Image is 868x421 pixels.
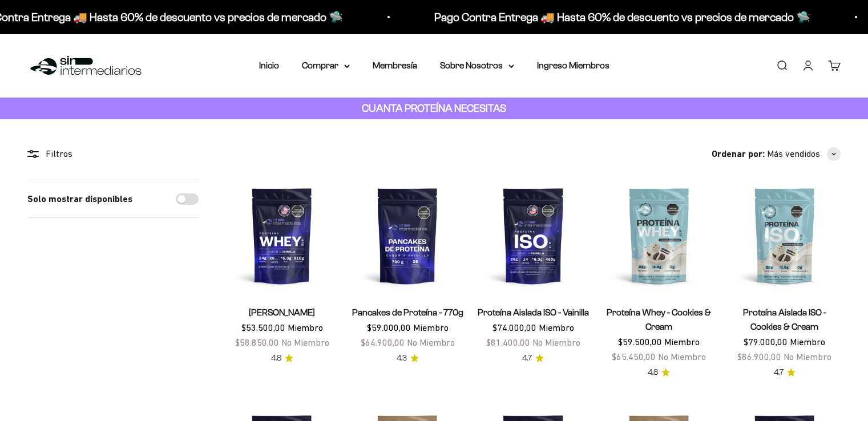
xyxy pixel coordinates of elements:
[241,322,285,333] span: $53.500,00
[607,307,711,331] a: Proteína Whey - Cookies & Cream
[774,366,784,379] span: 4.7
[27,192,132,207] label: Solo mostrar disponibles
[373,60,417,70] a: Membresía
[744,337,788,347] span: $79.000,00
[658,351,706,362] span: No Miembro
[397,352,419,365] a: 4.34.3 de 5.0 estrellas
[648,366,670,379] a: 4.84.8 de 5.0 estrellas
[352,307,463,317] a: Pancakes de Proteína - 770g
[648,366,658,379] span: 4.8
[361,337,405,347] span: $64.900,00
[302,58,350,73] summary: Comprar
[478,307,589,317] a: Proteína Aislada ISO - Vainilla
[767,147,820,161] span: Más vendidos
[618,337,662,347] span: $59.500,00
[281,337,329,347] span: No Miembro
[767,147,841,161] button: Más vendidos
[532,337,580,347] span: No Miembro
[664,337,700,347] span: Miembro
[367,322,411,333] span: $59.000,00
[486,337,530,347] span: $81.400,00
[413,322,449,333] span: Miembro
[774,366,796,379] a: 4.74.7 de 5.0 estrellas
[612,351,656,362] span: $65.450,00
[737,351,781,362] span: $86.900,00
[433,8,809,26] p: Pago Contra Entrega 🚚 Hasta 60% de descuento vs precios de mercado 🛸
[790,337,825,347] span: Miembro
[407,337,455,347] span: No Miembro
[271,352,281,365] span: 4.8
[537,60,609,70] a: Ingreso Miembros
[249,307,315,317] a: [PERSON_NAME]
[522,352,532,365] span: 4.7
[712,147,765,161] span: Ordenar por:
[440,58,514,73] summary: Sobre Nosotros
[539,322,574,333] span: Miembro
[259,60,279,70] a: Inicio
[235,337,279,347] span: $58.850,00
[362,102,506,114] strong: CUANTA PROTEÍNA NECESITAS
[271,352,293,365] a: 4.84.8 de 5.0 estrellas
[492,322,536,333] span: $74.000,00
[784,351,831,362] span: No Miembro
[397,352,407,365] span: 4.3
[743,307,826,331] a: Proteína Aislada ISO - Cookies & Cream
[288,322,323,333] span: Miembro
[522,352,544,365] a: 4.74.7 de 5.0 estrellas
[27,147,199,161] div: Filtros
